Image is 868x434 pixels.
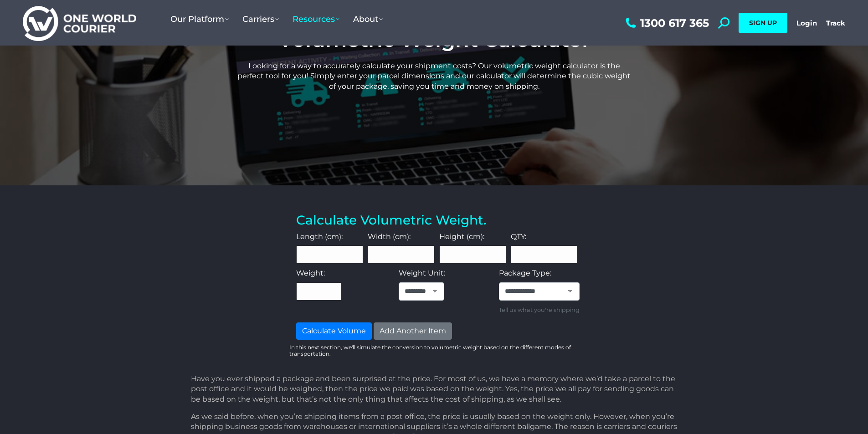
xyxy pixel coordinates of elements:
[368,232,411,242] label: Width (cm):
[511,232,526,242] label: QTY:
[191,374,681,404] p: Have you ever shipped a package and been surprised at the price. For most of us, we have a memory...
[796,19,817,27] a: Login
[236,5,286,33] a: Carriers
[164,5,236,33] a: Our Platform
[623,17,709,29] a: 1300 617 365
[236,61,632,92] p: Looking for a way to accurately calculate your shipment costs? Our volumetric weight calculator i...
[23,5,136,41] img: One World Courier
[749,19,777,27] span: SIGN UP
[286,5,346,33] a: Resources
[296,232,343,242] label: Length (cm):
[499,305,580,315] small: Tell us what you're shipping
[353,14,383,24] span: About
[826,19,845,27] a: Track
[289,344,584,357] p: In this next section, we'll simulate the conversion to volumetric weight based on the different m...
[739,13,787,33] a: SIGN UP
[170,14,229,24] span: Our Platform
[439,232,484,242] label: Height (cm):
[296,268,325,278] label: Weight:
[374,322,452,340] button: Add Another Item
[346,5,390,33] a: About
[293,14,339,24] span: Resources
[399,268,445,278] label: Weight Unit:
[296,322,372,340] button: Calculate Volume
[242,14,279,24] span: Carriers
[296,213,577,228] h3: Calculate Volumetric Weight.
[499,268,551,278] label: Package Type:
